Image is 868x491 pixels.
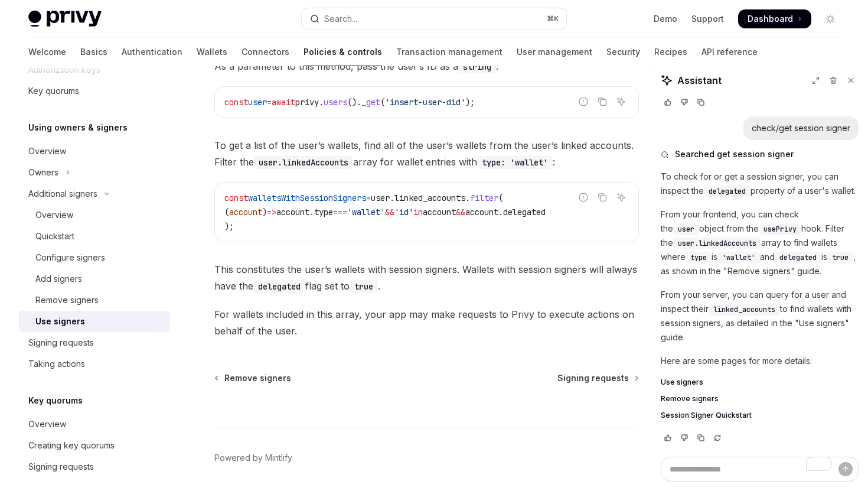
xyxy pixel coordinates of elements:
[713,305,775,314] span: linked_accounts
[694,432,708,444] button: Copy chat response
[595,94,610,109] button: Copy the contents from the code block
[229,207,262,217] span: account
[214,261,639,294] span: This constitutes the user’s wallets with session signers. Wallets with session signers will alway...
[28,187,97,201] div: Additional signers
[456,207,465,217] span: &&
[19,456,170,477] a: Signing requests
[677,96,691,108] button: Vote that response was not good
[661,96,675,108] button: Vote that response was good
[19,268,170,290] a: Add signers
[661,354,859,368] p: Here are some pages for more details:
[677,432,691,444] button: Vote that response was not good
[614,190,629,205] button: Ask AI
[654,38,687,66] a: Recipes
[366,193,371,203] span: =
[752,122,850,134] div: check/get session signer
[19,435,170,456] a: Creating key quorums
[350,280,378,293] code: true
[694,96,708,108] button: Copy chat response
[302,8,566,30] button: Open search
[324,97,347,108] span: users
[347,97,361,108] span: ().
[19,183,170,204] button: Toggle Additional signers section
[690,253,707,262] span: type
[396,38,502,66] a: Transaction management
[319,97,324,108] span: .
[465,207,498,217] span: account
[503,207,546,217] span: delegated
[224,221,234,232] span: );
[380,97,385,108] span: (
[242,38,289,66] a: Connectors
[779,253,817,262] span: delegated
[28,357,85,371] div: Taking actions
[19,162,170,183] button: Toggle Owners section
[498,193,503,203] span: (
[19,226,170,247] a: Quickstart
[28,165,58,180] div: Owners
[547,14,559,24] span: ⌘ K
[214,452,292,464] a: Powered by Mintlify
[262,207,267,217] span: )
[28,336,94,350] div: Signing requests
[80,38,107,66] a: Basics
[677,73,722,87] span: Assistant
[477,156,553,169] code: type: 'wallet'
[423,207,456,217] span: account
[576,94,591,109] button: Report incorrect code
[661,411,752,420] span: Session Signer Quickstart
[309,207,314,217] span: .
[19,353,170,375] a: Taking actions
[333,207,347,217] span: ===
[304,38,382,66] a: Policies & controls
[465,193,470,203] span: .
[832,253,849,262] span: true
[276,207,309,217] span: account
[267,207,276,217] span: =>
[248,97,267,108] span: user
[314,207,333,217] span: type
[347,207,385,217] span: 'wallet'
[19,414,170,435] a: Overview
[19,80,170,102] a: Key quorums
[606,38,640,66] a: Security
[19,290,170,311] a: Remove signers
[701,38,758,66] a: API reference
[122,38,182,66] a: Authentication
[197,38,227,66] a: Wallets
[517,38,592,66] a: User management
[498,207,503,217] span: .
[19,332,170,353] a: Signing requests
[19,141,170,162] a: Overview
[385,97,465,108] span: 'insert-user-did'
[35,208,73,222] div: Overview
[465,97,475,108] span: );
[390,193,394,203] span: .
[361,97,380,108] span: _get
[661,394,859,404] a: Remove signers
[691,13,724,25] a: Support
[214,306,639,339] span: For wallets included in this array, your app may make requests to Privy to execute actions on beh...
[35,293,99,307] div: Remove signers
[385,207,394,217] span: &&
[28,460,94,474] div: Signing requests
[267,97,272,108] span: =
[675,148,794,160] span: Searched get session signer
[709,187,746,196] span: delegated
[458,60,496,73] code: string
[19,204,170,226] a: Overview
[371,193,390,203] span: user
[763,225,797,234] span: usePrivy
[661,394,719,404] span: Remove signers
[35,229,74,243] div: Quickstart
[678,239,756,248] span: user.linkedAccounts
[28,84,79,98] div: Key quorums
[216,372,291,384] a: Remove signers
[661,378,703,387] span: Use signers
[248,193,366,203] span: walletsWithSessionSigners
[35,251,105,265] div: Configure signers
[576,190,591,205] button: Report incorrect code
[28,144,66,158] div: Overview
[253,280,305,293] code: delegated
[557,372,629,384] span: Signing requests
